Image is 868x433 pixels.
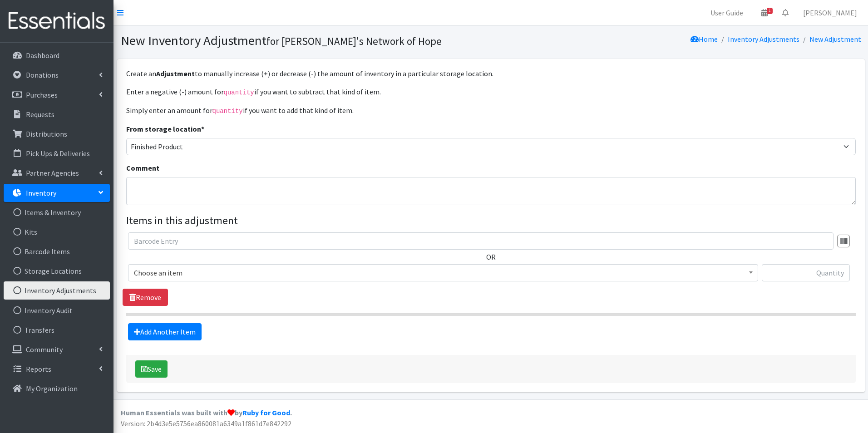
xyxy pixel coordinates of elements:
span: Choose an item [134,266,752,279]
a: Kits [4,223,110,241]
strong: Adjustment [156,69,195,78]
span: Version: 2b4d3e5e5756ea860081a6349a1f861d7e842292 [121,419,291,428]
a: Inventory [4,184,110,202]
p: Purchases [26,90,58,99]
input: Quantity [762,264,850,281]
h1: New Inventory Adjustment [121,33,488,49]
a: Inventory Audit [4,301,110,320]
label: Comment [126,162,159,173]
p: My Organization [26,384,78,393]
p: Community [26,345,63,354]
small: for [PERSON_NAME]'s Network of Hope [266,34,442,48]
code: quantity [212,108,243,115]
a: Storage Locations [4,262,110,280]
a: Home [690,34,718,44]
span: 1 [767,8,773,14]
p: Inventory [26,188,56,197]
a: Community [4,340,110,359]
label: From storage location [126,123,204,134]
a: Reports [4,360,110,378]
p: Distributions [26,129,67,138]
a: User Guide [703,4,750,22]
a: Inventory Adjustments [728,34,799,44]
p: Reports [26,364,51,374]
a: [PERSON_NAME] [796,4,864,22]
a: Ruby for Good [242,408,290,417]
strong: Human Essentials was built with by . [121,408,292,417]
a: Items & Inventory [4,203,110,221]
p: Requests [26,110,54,119]
legend: Items in this adjustment [126,212,856,229]
abbr: required [201,124,204,133]
a: Dashboard [4,46,110,64]
a: Purchases [4,86,110,104]
p: Simply enter an amount for if you want to add that kind of item. [126,105,856,116]
img: HumanEssentials [4,6,110,36]
p: Partner Agencies [26,168,79,177]
label: OR [486,251,496,262]
a: 1 [754,4,775,22]
a: Add Another Item [128,323,202,340]
p: Donations [26,70,59,79]
a: Requests [4,105,110,123]
a: Distributions [4,125,110,143]
button: Save [135,360,168,378]
p: Create an to manually increase (+) or decrease (-) the amount of inventory in a particular storag... [126,68,856,79]
p: Dashboard [26,51,59,60]
p: Enter a negative (-) amount for if you want to subtract that kind of item. [126,86,856,98]
code: quantity [224,89,254,96]
a: Remove [123,289,168,306]
a: Pick Ups & Deliveries [4,144,110,162]
input: Barcode Entry [128,232,833,250]
a: New Adjustment [809,34,861,44]
a: My Organization [4,379,110,398]
a: Partner Agencies [4,164,110,182]
a: Inventory Adjustments [4,281,110,300]
a: Transfers [4,321,110,339]
a: Barcode Items [4,242,110,261]
a: Donations [4,66,110,84]
p: Pick Ups & Deliveries [26,149,90,158]
span: Choose an item [128,264,758,281]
